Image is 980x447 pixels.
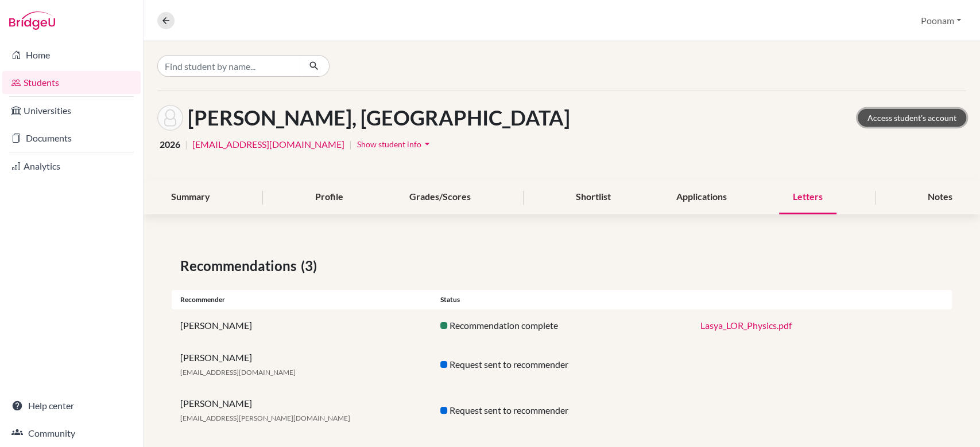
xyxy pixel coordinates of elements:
[9,11,55,30] img: Bridge-U
[357,139,421,149] span: Show student info
[432,295,692,305] div: Status
[914,181,966,214] div: Notes
[432,319,692,332] div: Recommendation complete
[2,127,141,150] a: Documents
[349,138,352,151] span: |
[172,295,432,305] div: Recommender
[180,256,301,276] span: Recommendations
[301,256,321,276] span: (3)
[779,181,836,214] div: Letters
[2,71,141,94] a: Students
[2,422,141,445] a: Community
[185,138,188,151] span: |
[188,105,570,130] h1: [PERSON_NAME], [GEOGRAPHIC_DATA]
[172,319,432,332] div: [PERSON_NAME]
[157,181,224,214] div: Summary
[192,138,344,151] a: [EMAIL_ADDRESS][DOMAIN_NAME]
[180,368,296,377] span: [EMAIL_ADDRESS][DOMAIN_NAME]
[172,397,432,424] div: [PERSON_NAME]
[432,358,692,371] div: Request sent to recommender
[432,403,692,417] div: Request sent to recommender
[700,320,792,331] a: Lasya_LOR_Physics.pdf
[160,138,180,151] span: 2026
[157,55,300,77] input: Find student by name...
[357,135,433,153] button: Show student infoarrow_drop_down
[172,351,432,378] div: [PERSON_NAME]
[180,414,350,422] span: [EMAIL_ADDRESS][PERSON_NAME][DOMAIN_NAME]
[2,44,141,66] a: Home
[916,10,966,32] button: Poonam
[2,99,141,122] a: Universities
[157,105,183,131] img: Lasya Mohan Varma's avatar
[396,181,485,214] div: Grades/Scores
[2,394,141,417] a: Help center
[421,138,433,150] i: arrow_drop_down
[858,109,966,127] a: Access student's account
[561,181,624,214] div: Shortlist
[2,155,141,178] a: Analytics
[663,181,741,214] div: Applications
[301,181,357,214] div: Profile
